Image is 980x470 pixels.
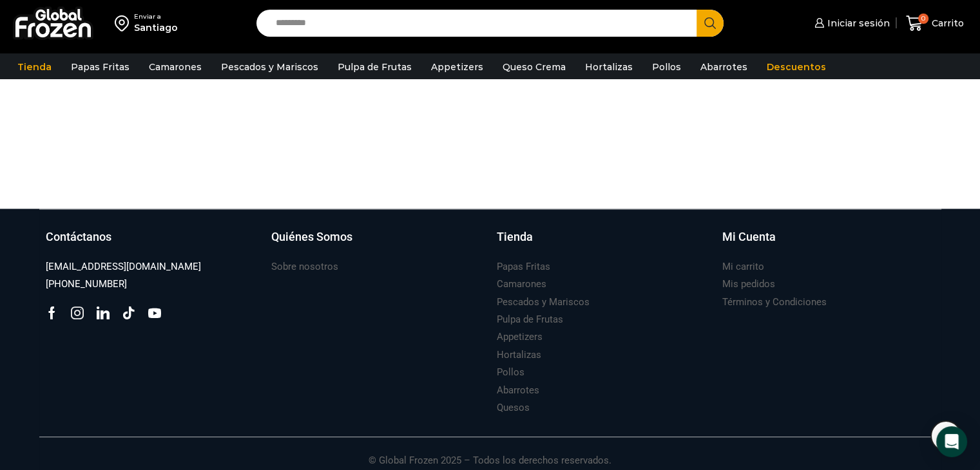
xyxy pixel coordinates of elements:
h3: Contáctanos [46,229,111,245]
a: Pulpa de Frutas [331,55,418,79]
a: Pulpa de Frutas [497,311,563,328]
h3: Quiénes Somos [271,229,352,245]
a: Mis pedidos [722,276,775,293]
h3: Sobre nosotros [271,260,338,274]
h3: Pollos [497,366,524,379]
a: 0 Carrito [903,8,967,39]
a: Mi carrito [722,258,764,276]
a: Quiénes Somos [271,229,484,258]
a: Hortalizas [579,55,639,79]
a: Mi Cuenta [722,229,935,258]
span: 0 [918,14,928,24]
a: Tienda [11,55,58,79]
a: Abarrotes [694,55,754,79]
a: Tienda [497,229,709,258]
a: Abarrotes [497,382,539,399]
div: Santiago [134,21,178,34]
span: Iniciar sesión [824,17,890,30]
h3: Pescados y Mariscos [497,296,590,309]
a: Iniciar sesión [811,10,890,36]
a: Camarones [142,55,208,79]
div: Enviar a [134,12,178,21]
a: Pollos [646,55,687,79]
a: Hortalizas [497,346,541,364]
a: Papas Fritas [64,55,136,79]
h3: Tienda [497,229,533,245]
a: Appetizers [497,328,543,346]
h3: Camarones [497,277,546,291]
h3: Hortalizas [497,348,541,362]
a: [EMAIL_ADDRESS][DOMAIN_NAME] [46,258,201,276]
h3: [EMAIL_ADDRESS][DOMAIN_NAME] [46,260,201,274]
a: Pollos [497,364,524,381]
h3: Papas Fritas [497,260,550,274]
h3: Mi Cuenta [722,229,776,245]
a: Pescados y Mariscos [215,55,325,79]
a: Papas Fritas [497,258,550,276]
h3: [PHONE_NUMBER] [46,277,127,291]
h3: Pulpa de Frutas [497,313,563,326]
h3: Quesos [497,401,530,415]
a: Quesos [497,399,530,417]
div: Open Intercom Messenger [936,426,967,457]
h3: Mi carrito [722,260,764,274]
span: Carrito [928,17,964,30]
h3: Términos y Condiciones [722,296,827,309]
img: address-field-icon.svg [115,12,134,34]
a: Sobre nosotros [271,258,338,276]
a: Queso Crema [496,55,572,79]
button: Search button [697,10,724,37]
h3: Appetizers [497,330,543,344]
a: Camarones [497,276,546,293]
a: Appetizers [425,55,490,79]
a: Pescados y Mariscos [497,294,590,311]
a: Términos y Condiciones [722,294,827,311]
h3: Mis pedidos [722,277,775,291]
a: Contáctanos [46,229,258,258]
p: © Global Frozen 2025 – Todos los derechos reservados. [39,437,941,468]
a: [PHONE_NUMBER] [46,276,127,293]
a: Descuentos [760,55,832,79]
h3: Abarrotes [497,384,539,397]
